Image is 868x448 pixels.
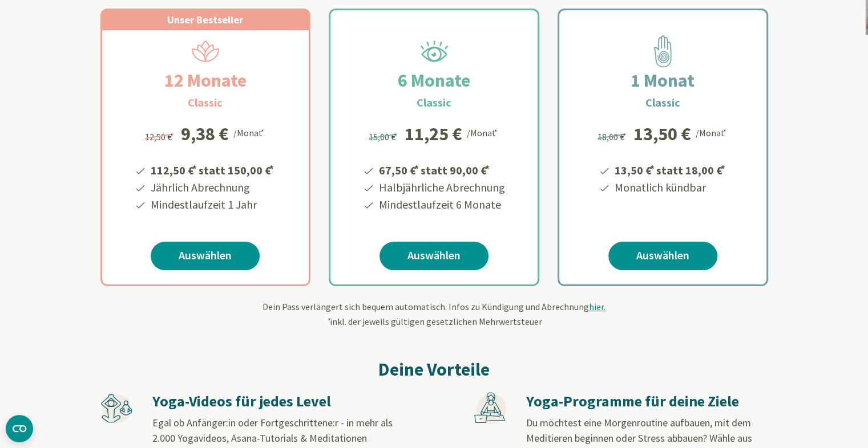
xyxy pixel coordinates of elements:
[151,242,260,270] a: Auswählen
[149,196,276,213] li: Mindestlaufzeit 1 Jahr
[645,94,680,111] h3: Classic
[633,125,691,143] div: 13,50 €
[167,13,243,26] span: Unser Bestseller
[589,301,605,312] span: hier.
[149,179,276,196] li: Jährlich Abrechnung
[696,125,728,140] div: /Monat
[369,131,399,142] span: 15,00 €
[608,242,717,270] a: Auswählen
[597,131,628,142] span: 18,00 €
[188,94,223,111] h3: Classic
[233,125,266,140] div: /Monat
[613,179,727,196] li: Monatlich kündbar
[326,316,542,327] span: inkl. der jeweils gültigen gesetzlichen Mehrwertsteuer
[405,125,462,143] div: 11,25 €
[526,392,767,411] h3: Yoga-Programme für deine Ziele
[149,160,276,179] li: 112,50 € statt 150,00 €
[603,67,722,94] h2: 1 Monat
[613,160,727,179] li: 13,50 € statt 18,00 €
[380,242,488,270] a: Auswählen
[137,67,274,94] h2: 12 Monate
[377,160,505,179] li: 67,50 € statt 90,00 €
[467,125,499,140] div: /Monat
[6,415,33,442] button: CMP-Widget öffnen
[145,131,175,142] span: 12,50 €
[152,392,393,411] h3: Yoga-Videos für jedes Level
[100,300,768,328] div: Dein Pass verlängert sich bequem automatisch. Infos zu Kündigung und Abrechnung
[377,196,505,213] li: Mindestlaufzeit 6 Monate
[100,356,768,383] h2: Deine Vorteile
[181,125,229,143] div: 9,38 €
[370,67,498,94] h2: 6 Monate
[377,179,505,196] li: Halbjährliche Abrechnung
[417,94,451,111] h3: Classic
